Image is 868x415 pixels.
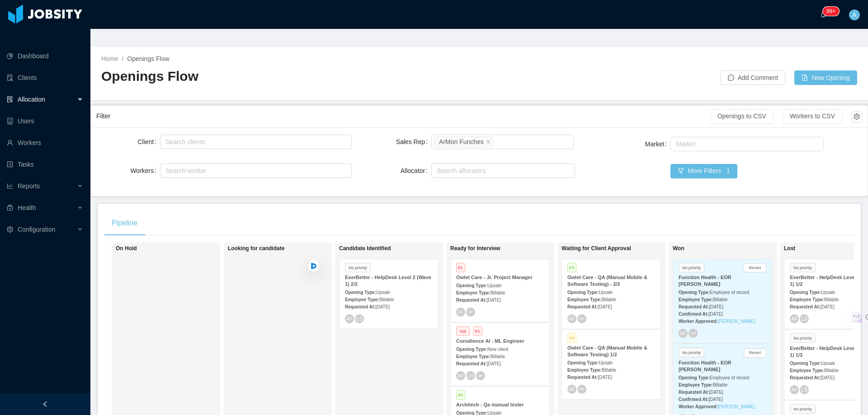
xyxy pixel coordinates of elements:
[456,263,465,272] span: P1
[679,360,731,372] strong: Function Health - EOR [PERSON_NAME]
[456,402,524,407] strong: Architech - Qa manual tester
[439,137,484,147] div: ArMon Funches
[345,263,371,272] span: No priority
[744,263,766,272] button: Revert
[487,283,501,288] span: Upsale
[567,304,598,309] strong: Requested At:
[491,354,505,359] span: Billable
[18,182,40,190] span: Reports
[821,361,835,366] span: Upsale
[401,167,431,174] label: Allocator
[163,136,168,147] input: Client
[679,304,709,309] strong: Requested At:
[127,55,169,62] span: Openings Flow
[495,136,500,147] input: Sales Rep
[130,167,160,174] label: Workers
[42,401,48,407] i: icon: left
[708,312,722,317] span: [DATE]
[602,368,616,373] span: Billable
[679,290,710,295] strong: Opening Type:
[434,136,493,147] li: ArMon Funches
[673,245,799,252] h1: Won
[345,275,431,287] strong: EverBetter - HelpDesk Level 2 (Wave 1) 2/2
[458,309,464,315] span: AF
[709,304,723,309] span: [DATE]
[473,326,482,336] span: P1
[96,108,710,125] div: Filter
[673,139,678,149] input: Market
[486,139,491,145] i: icon: close
[721,70,785,85] button: icon: messageAdd Comment
[456,361,486,366] strong: Requested At:
[456,347,487,352] strong: Opening Type:
[801,387,808,392] span: LS
[396,138,431,145] label: Sales Rep
[851,112,862,122] button: icon: setting
[486,298,500,303] span: [DATE]
[569,387,575,392] span: AF
[567,290,599,295] strong: Opening Type:
[18,204,36,211] span: Health
[790,304,820,309] strong: Requested At:
[679,263,704,272] span: No priority
[467,373,474,378] span: LR
[163,165,168,176] input: Workers
[679,319,718,324] strong: Worker Approved:
[821,290,835,295] span: Upsale
[567,263,576,272] span: P4
[824,297,839,302] span: Billable
[718,404,755,409] a: [PERSON_NAME]
[679,275,731,287] strong: Function Health - EOR [PERSON_NAME]
[7,226,13,233] i: icon: setting
[486,361,500,366] span: [DATE]
[376,290,390,295] span: Upsale
[458,373,464,378] span: AF
[794,70,857,85] button: icon: file-addNew Opening
[710,109,774,124] button: Openings to CSV
[790,404,816,414] span: No priority
[375,304,389,309] span: [DATE]
[744,349,766,358] button: Revert
[491,290,505,295] span: Billable
[824,368,839,373] span: Billable
[567,375,598,380] strong: Requested At:
[561,245,688,252] h1: Waiting for Client Approval
[228,245,354,252] h1: Looking for candidate
[7,47,83,65] a: icon: pie-chartDashboard
[116,245,242,252] h1: On Hold
[567,275,647,287] strong: Owlet Care - QA (Manual Mobile & Software Testing) - 2/2
[598,375,612,380] span: [DATE]
[709,390,723,395] span: [DATE]
[345,290,376,295] strong: Opening Type:
[680,331,686,336] span: AF
[598,304,612,309] span: [DATE]
[346,316,353,322] span: AF
[7,96,13,103] i: icon: solution
[487,347,508,352] span: New client
[679,397,708,402] strong: Confirmed At:
[790,375,820,380] strong: Requested At:
[567,345,647,357] strong: Owlet Care - QA (Manual Mobile & Software Testing) 1/2
[7,69,83,87] a: icon: auditClients
[645,140,671,148] label: Market
[468,310,473,314] span: MP
[437,166,566,175] div: Search allocators
[679,348,704,357] span: No priority
[356,316,363,322] span: LS
[104,210,145,236] div: Pipeline
[690,331,696,336] span: VR
[165,137,342,146] div: Search clients
[710,290,749,295] span: Employee of record
[790,263,816,272] span: No priority
[456,290,491,295] strong: Employee Type:
[718,319,755,324] a: [PERSON_NAME]
[101,67,479,86] h2: Openings Flow
[579,387,585,391] span: MP
[7,134,83,152] a: icon: userWorkers
[18,96,45,103] span: Allocation
[434,165,439,176] input: Allocator
[670,164,737,178] button: icon: filterMore Filters · 1
[456,283,487,288] strong: Opening Type:
[567,333,576,343] span: P3
[379,297,394,302] span: Billable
